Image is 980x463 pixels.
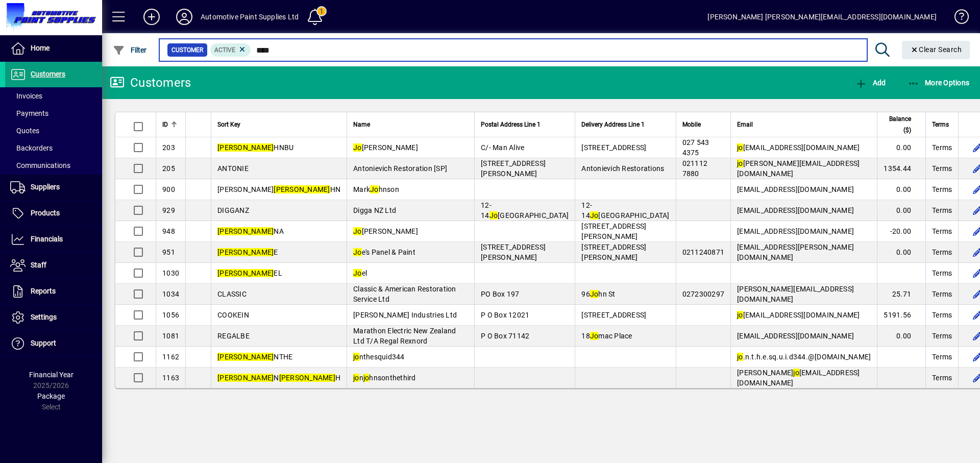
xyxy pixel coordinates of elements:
span: Postal Address Line 1 [481,119,541,130]
button: Add [852,74,888,92]
td: 1354.44 [877,158,925,179]
span: [EMAIL_ADDRESS][DOMAIN_NAME] [737,311,860,319]
span: [EMAIL_ADDRESS][DOMAIN_NAME] [737,185,854,193]
span: Customer [171,45,203,55]
span: Financials [31,235,63,243]
mat-chip: Activation Status: Active [210,43,251,57]
span: 929 [162,206,175,214]
span: e's Panel & Paint [353,248,415,256]
span: Sort Key [217,119,240,130]
em: [PERSON_NAME] [217,353,274,361]
a: Backorders [5,139,102,157]
span: ID [162,119,168,130]
a: Payments [5,105,102,122]
a: Home [5,36,102,61]
em: [PERSON_NAME] [217,248,274,256]
span: REGALBE [217,332,250,340]
span: Terms [932,268,952,278]
em: [PERSON_NAME] [217,374,274,382]
span: [PERSON_NAME] [EMAIL_ADDRESS][DOMAIN_NAME] [737,369,860,387]
span: [PERSON_NAME][EMAIL_ADDRESS][DOMAIN_NAME] [737,159,860,178]
span: Terms [932,310,952,320]
em: Jo [370,185,379,193]
span: Terms [932,184,952,194]
span: Terms [932,331,952,341]
span: Terms [932,373,952,383]
span: Suppliers [31,183,60,191]
button: Profile [168,8,201,26]
span: NA [217,227,284,235]
span: 1034 [162,290,179,298]
span: Add [855,79,886,87]
div: Automotive Paint Supplies Ltd [201,9,299,25]
span: [PERSON_NAME] Industries Ltd [353,311,457,319]
a: Communications [5,157,102,174]
span: Terms [932,163,952,174]
span: E [217,248,278,256]
span: 951 [162,248,175,256]
div: Name [353,119,468,130]
span: 0272300297 [682,290,725,298]
span: 96 hn St [581,290,615,298]
span: Name [353,119,370,130]
span: Mobile [682,119,701,130]
em: Jo [353,227,362,235]
span: 12-14 [GEOGRAPHIC_DATA] [481,201,569,220]
span: Terms [932,205,952,215]
em: jo [737,353,743,361]
span: [PERSON_NAME] [353,143,418,152]
span: [EMAIL_ADDRESS][PERSON_NAME][DOMAIN_NAME] [737,243,854,261]
span: Home [31,44,50,52]
div: Email [737,119,871,130]
div: ID [162,119,179,130]
div: Customers [110,75,191,91]
span: Filter [113,46,147,54]
span: 1081 [162,332,179,340]
em: jo [793,369,799,377]
em: Jo [353,248,362,256]
span: Marathon Electric New Zealand Ltd T/A Regal Rexnord [353,327,456,345]
span: 205 [162,164,175,173]
span: 948 [162,227,175,235]
span: Quotes [10,127,39,135]
span: 900 [162,185,175,193]
span: Antonievich Restoration [SP] [353,164,447,173]
span: [PERSON_NAME] HN [217,185,340,193]
span: P O Box 71142 [481,332,529,340]
em: [PERSON_NAME] [217,143,274,152]
a: Invoices [5,87,102,105]
span: PO Box 197 [481,290,520,298]
span: Terms [932,226,952,236]
em: Jo [353,143,362,152]
span: Classic & American Restoration Service Ltd [353,285,456,303]
span: More Options [908,79,970,87]
a: Staff [5,253,102,278]
button: Clear [902,41,970,59]
span: [STREET_ADDRESS][PERSON_NAME] [581,222,646,240]
span: Active [214,46,235,54]
span: ANTONIE [217,164,249,173]
em: [PERSON_NAME] [217,269,274,277]
span: 1030 [162,269,179,277]
span: 12-14 [GEOGRAPHIC_DATA] [581,201,669,220]
button: Add [135,8,168,26]
div: [PERSON_NAME] [PERSON_NAME][EMAIL_ADDRESS][DOMAIN_NAME] [707,9,937,25]
span: [EMAIL_ADDRESS][DOMAIN_NAME] [737,206,854,214]
span: Communications [10,161,70,169]
td: 0.00 [877,200,925,221]
span: Backorders [10,144,53,152]
span: COOKEIN [217,311,249,319]
em: Jo [590,290,599,298]
span: Email [737,119,753,130]
a: Knowledge Base [947,2,967,35]
a: Quotes [5,122,102,139]
span: Balance ($) [884,113,911,136]
span: Mark hnson [353,185,399,193]
a: Settings [5,305,102,330]
span: 203 [162,143,175,152]
span: HNBU [217,143,293,152]
span: [STREET_ADDRESS] [581,143,646,152]
span: N H [217,374,340,382]
span: Package [37,392,65,400]
span: [STREET_ADDRESS] [581,311,646,319]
